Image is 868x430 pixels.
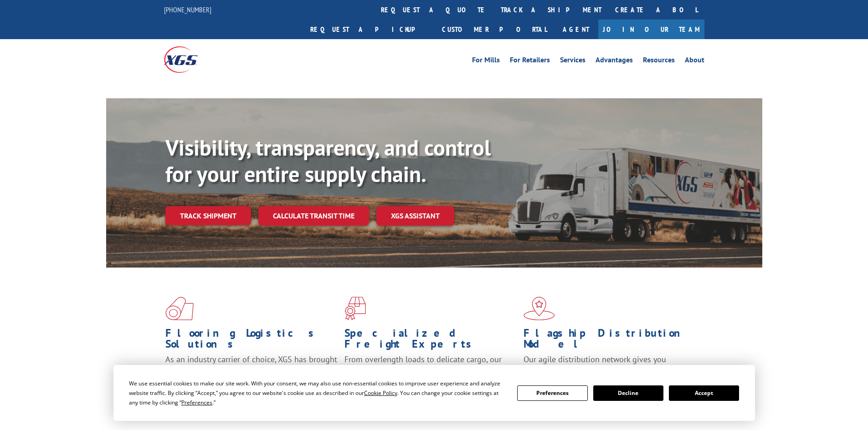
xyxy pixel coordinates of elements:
img: xgs-icon-focused-on-flooring-red [344,297,366,320]
h1: Flooring Logistics Solutions [165,328,338,354]
div: We use essential cookies to make our site work. With your consent, we may also use non-essential ... [129,379,506,407]
a: [PHONE_NUMBER] [164,5,211,14]
a: Resources [643,56,675,66]
a: Request a pickup [303,20,435,39]
a: Advantages [596,56,633,66]
button: Accept [669,385,739,401]
a: Join Our Team [598,20,704,39]
span: Cookie Policy [364,389,397,397]
a: Track shipment [165,206,251,225]
div: Cookie Consent Prompt [113,365,755,421]
img: xgs-icon-total-supply-chain-intelligence-red [165,297,194,320]
span: As an industry carrier of choice, XGS has brought innovation and dedication to flooring logistics... [165,354,337,386]
img: xgs-icon-flagship-distribution-model-red [524,297,555,320]
a: XGS ASSISTANT [376,206,454,226]
a: Customer Portal [435,20,554,39]
p: From overlength loads to delicate cargo, our experienced staff knows the best way to move your fr... [344,354,517,395]
span: Preferences [181,399,212,406]
a: Agent [554,20,598,39]
button: Decline [593,385,663,401]
h1: Flagship Distribution Model [524,328,696,354]
button: Preferences [517,385,587,401]
h1: Specialized Freight Experts [344,328,517,354]
b: Visibility, transparency, and control for your entire supply chain. [165,133,491,188]
a: Services [560,56,586,66]
span: Our agile distribution network gives you nationwide inventory management on demand. [524,354,691,375]
a: Calculate transit time [258,206,369,226]
a: For Retailers [510,56,550,66]
a: About [685,56,704,66]
a: For Mills [472,56,500,66]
